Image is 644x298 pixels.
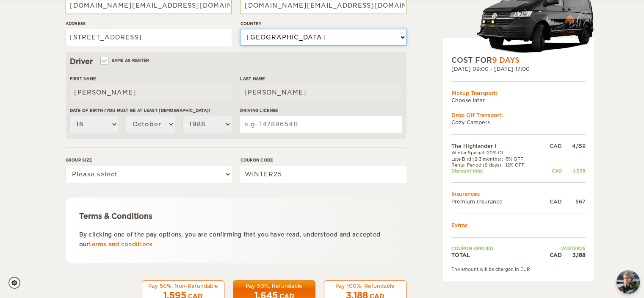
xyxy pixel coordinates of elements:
[562,198,586,205] div: 567
[79,211,393,221] div: Terms & Conditions
[101,56,149,64] label: Same as renter
[451,162,542,168] td: Rental Period (9 days): -12% OFF
[451,150,542,156] td: Winter Special -20% Off
[451,198,542,205] td: Premium Insurance
[89,241,152,248] a: terms and conditions
[66,157,232,163] label: Group size
[451,156,542,162] td: Late Bird (2-3 months): -5% OFF
[8,277,26,289] a: Cookie settings
[451,65,586,72] div: [DATE] 09:00 - [DATE] 17:00
[101,59,107,64] input: Same as renter
[240,107,402,114] label: Driving License
[451,168,542,174] td: Discount total
[492,56,520,64] span: 9 Days
[451,89,586,97] div: Pickup Transport:
[451,251,542,259] td: TOTAL
[451,190,586,198] td: Insurances
[541,142,561,150] div: CAD
[70,56,402,67] div: Driver
[66,20,232,27] label: Address
[79,230,393,250] p: By clicking one of the pay options, you are confirming that you have read, understood and accepte...
[240,75,402,82] label: Last Name
[451,111,586,119] div: Drop Off Transport:
[451,119,586,126] td: Cozy Campers
[562,168,586,174] div: -1,538
[541,198,561,205] div: CAD
[451,222,586,229] td: Extras
[70,84,232,101] input: e.g. William
[451,266,586,272] div: The amount will be charged in EUR
[541,251,561,259] div: CAD
[562,142,586,150] div: 4,159
[451,245,542,251] td: Coupon applied
[238,282,310,290] div: Pay 50%, Refundable
[562,251,586,259] div: 3,188
[451,97,586,104] td: Choose later
[240,116,402,133] input: e.g. 14789654B
[616,270,640,294] button: chat-button
[70,107,232,114] label: Date of birth (You must be at least [DEMOGRAPHIC_DATA])
[70,75,232,82] label: First Name
[240,84,402,101] input: e.g. Smith
[329,282,401,290] div: Pay 100%, Refundable
[240,157,406,163] label: Coupon code
[541,245,585,251] td: WINTER25
[240,20,406,27] label: Country
[451,142,542,150] td: The Highlander I
[541,168,561,174] div: CAD
[616,270,640,294] img: Freyja at Cozy Campers
[451,55,586,65] div: COST FOR
[66,29,232,46] input: e.g. Street, City, Zip Code
[147,282,219,290] div: Pay 50%, Non-Refundable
